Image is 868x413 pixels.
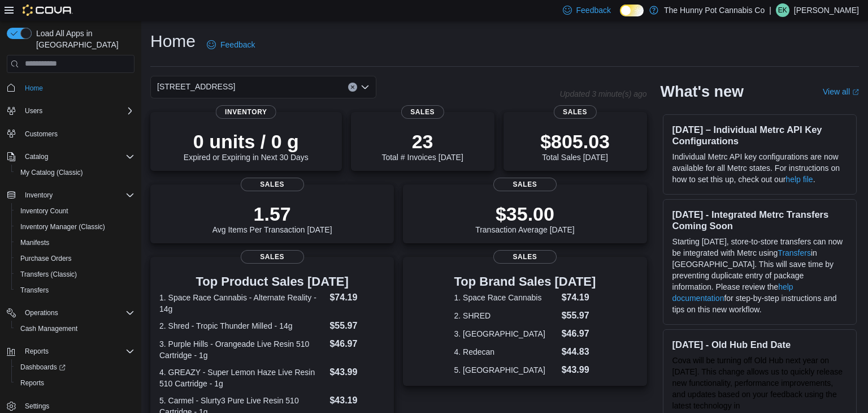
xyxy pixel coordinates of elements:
[576,5,611,16] span: Feedback
[20,254,72,263] span: Purchase Orders
[16,283,134,297] span: Transfers
[16,236,54,249] a: Manifests
[794,3,859,17] p: [PERSON_NAME]
[493,250,557,264] span: Sales
[20,188,57,202] button: Inventory
[329,365,385,379] dd: $43.99
[562,327,596,341] dd: $46.97
[11,321,139,337] button: Cash Management
[16,360,70,374] a: Dashboards
[562,309,596,322] dd: $55.97
[475,203,575,234] div: Transaction Average [DATE]
[16,268,81,281] a: Transfers (Classic)
[823,87,859,96] a: View allExternal link
[20,127,62,141] a: Customers
[20,104,134,118] span: Users
[785,175,813,184] a: help file
[20,188,134,202] span: Inventory
[361,83,370,92] button: Open list of options
[157,80,235,93] span: [STREET_ADDRESS]
[220,39,255,50] span: Feedback
[159,367,325,389] dt: 4. GREAZY - Super Lemon Haze Live Resin 510 Cartridge - 1g
[16,283,53,297] a: Transfers
[348,83,357,92] button: Clear input
[212,203,332,234] div: Avg Items Per Transaction [DATE]
[159,292,325,315] dt: 1. Space Race Cannabis - Alternate Reality - 14g
[11,359,139,375] a: Dashboards
[20,81,134,95] span: Home
[16,322,134,335] span: Cash Management
[2,187,139,203] button: Inventory
[23,5,73,16] img: Cova
[16,268,134,281] span: Transfers (Classic)
[184,130,309,153] p: 0 units / 0 g
[2,149,139,165] button: Catalog
[25,308,58,317] span: Operations
[620,16,620,17] span: Dark Mode
[20,324,77,333] span: Cash Management
[20,104,47,118] button: Users
[20,168,83,177] span: My Catalog (Classic)
[553,105,596,119] span: Sales
[32,28,134,50] span: Load All Apps in [GEOGRAPHIC_DATA]
[16,252,76,265] a: Purchase Orders
[16,376,49,390] a: Reports
[454,364,557,376] dt: 5. [GEOGRAPHIC_DATA]
[562,363,596,377] dd: $43.99
[778,3,787,17] span: EK
[16,204,73,218] a: Inventory Count
[562,345,596,359] dd: $44.83
[672,209,847,231] h3: [DATE] - Integrated Metrc Transfers Coming Soon
[559,89,646,98] p: Updated 3 minute(s) ago
[16,220,134,234] span: Inventory Manager (Classic)
[329,337,385,351] dd: $46.97
[241,178,304,191] span: Sales
[11,282,139,298] button: Transfers
[778,248,811,257] a: Transfers
[25,191,53,200] span: Inventory
[20,150,53,164] button: Catalog
[11,219,139,235] button: Inventory Manager (Classic)
[475,203,575,225] p: $35.00
[11,375,139,391] button: Reports
[159,320,325,332] dt: 2. Shred - Tropic Thunder Milled - 14g
[672,151,847,185] p: Individual Metrc API key configurations are now available for all Metrc states. For instructions ...
[16,322,82,335] a: Cash Management
[2,343,139,359] button: Reports
[493,178,557,191] span: Sales
[381,130,463,153] p: 23
[20,270,77,279] span: Transfers (Classic)
[25,402,49,411] span: Settings
[672,339,847,350] h3: [DATE] - Old Hub End Date
[381,130,463,162] div: Total # Invoices [DATE]
[20,286,49,295] span: Transfers
[11,251,139,266] button: Purchase Orders
[16,236,134,249] span: Manifests
[11,203,139,219] button: Inventory Count
[2,305,139,321] button: Operations
[20,306,134,320] span: Operations
[620,5,644,16] input: Dark Mode
[664,3,765,17] p: The Hunny Pot Cannabis Co
[20,345,53,358] button: Reports
[20,399,134,413] span: Settings
[454,346,557,358] dt: 4. Redecan
[20,345,134,358] span: Reports
[329,394,385,407] dd: $43.19
[159,275,385,289] h3: Top Product Sales [DATE]
[184,130,309,162] div: Expired or Expiring in Next 30 Days
[11,266,139,282] button: Transfers (Classic)
[16,204,134,218] span: Inventory Count
[25,130,58,139] span: Customers
[562,291,596,304] dd: $74.19
[20,238,49,247] span: Manifests
[672,236,847,315] p: Starting [DATE], store-to-store transfers can now be integrated with Metrc using in [GEOGRAPHIC_D...
[25,152,48,161] span: Catalog
[241,250,304,264] span: Sales
[25,347,49,356] span: Reports
[202,33,259,56] a: Feedback
[25,106,42,115] span: Users
[2,80,139,96] button: Home
[454,328,557,339] dt: 3. [GEOGRAPHIC_DATA]
[212,203,332,225] p: 1.57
